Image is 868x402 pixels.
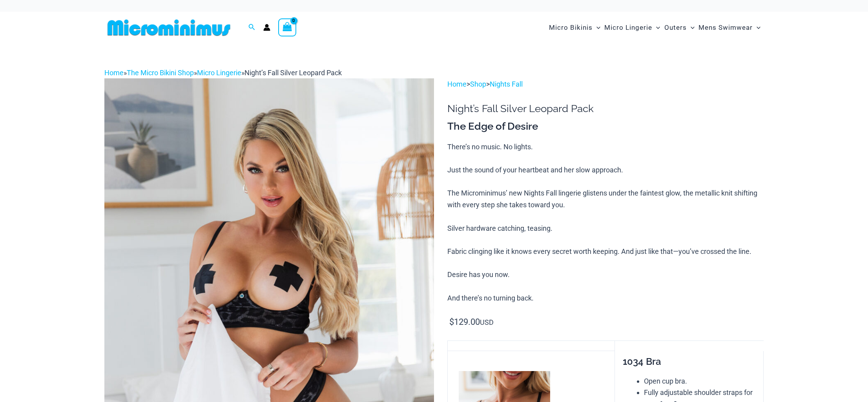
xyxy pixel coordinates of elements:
nav: Site Navigation [546,14,764,41]
a: Micro LingerieMenu ToggleMenu Toggle [602,16,662,40]
a: OutersMenu ToggleMenu Toggle [662,16,697,40]
p: There’s no music. No lights. Just the sound of your heartbeat and her slow approach. The Micromin... [447,141,764,304]
img: MM SHOP LOGO FLAT [104,19,233,36]
a: Micro BikinisMenu ToggleMenu Toggle [547,16,602,40]
span: Mens Swimwear [698,18,753,38]
span: Micro Bikinis [549,18,593,38]
a: Search icon link [248,23,255,33]
h1: Night’s Fall Silver Leopard Pack [447,103,764,115]
span: 1034 Bra [623,356,661,367]
bdi: 129.00 [449,317,480,327]
a: Account icon link [263,24,270,31]
p: USD [447,316,764,328]
span: Outers [664,18,687,38]
a: Home [447,80,467,88]
span: Menu Toggle [652,18,660,38]
span: $ [449,317,454,327]
span: » » » [104,69,342,77]
span: Menu Toggle [593,18,600,38]
a: Mens SwimwearMenu ToggleMenu Toggle [697,16,762,40]
h3: The Edge of Desire [447,120,764,133]
p: > > [447,78,764,90]
a: Nights Fall [490,80,523,88]
a: Home [104,69,124,77]
span: Menu Toggle [753,18,760,38]
span: Micro Lingerie [604,18,652,38]
a: The Micro Bikini Shop [127,69,194,77]
a: Micro Lingerie [197,69,241,77]
span: Night’s Fall Silver Leopard Pack [244,69,342,77]
li: Open cup bra. [644,375,756,387]
a: View Shopping Cart, empty [278,18,296,36]
span: Menu Toggle [687,18,695,38]
a: Shop [470,80,486,88]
